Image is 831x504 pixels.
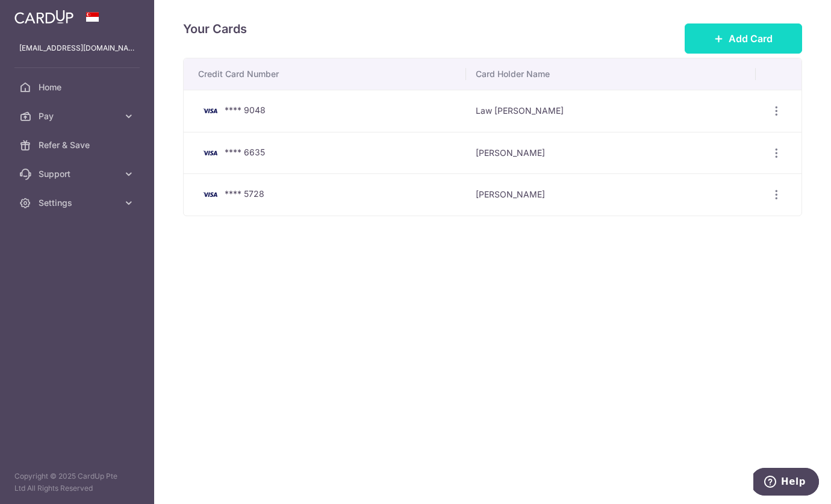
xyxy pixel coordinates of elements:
[466,173,755,216] td: [PERSON_NAME]
[753,468,819,498] iframe: Opens a widget where you can find more information
[39,168,118,180] span: Support
[685,23,802,54] button: Add Card
[39,81,118,93] span: Home
[184,58,466,90] th: Credit Card Number
[14,10,73,24] img: CardUp
[39,110,118,122] span: Pay
[466,132,755,174] td: [PERSON_NAME]
[198,146,222,160] img: Bank Card
[466,90,755,132] td: Law [PERSON_NAME]
[39,139,118,151] span: Refer & Save
[466,58,755,90] th: Card Holder Name
[198,187,222,202] img: Bank Card
[28,8,52,19] span: Help
[198,104,222,118] img: Bank Card
[19,42,135,54] p: [EMAIL_ADDRESS][DOMAIN_NAME]
[729,31,773,46] span: Add Card
[39,197,118,209] span: Settings
[183,19,247,39] h4: Your Cards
